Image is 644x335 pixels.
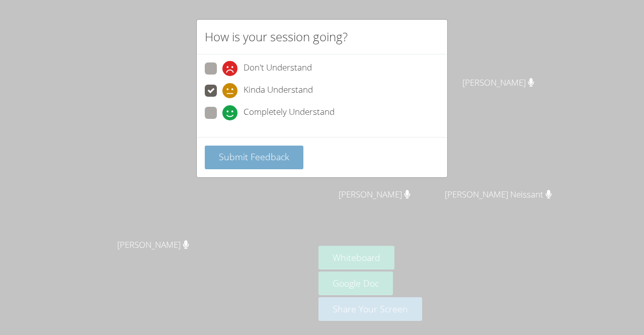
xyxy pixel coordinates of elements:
span: Don't Understand [244,61,312,76]
span: Kinda Understand [244,83,313,98]
button: Submit Feedback [205,146,303,169]
span: Completely Understand [244,105,335,120]
h2: How is your session going? [205,28,348,46]
span: Submit Feedback [219,151,289,163]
